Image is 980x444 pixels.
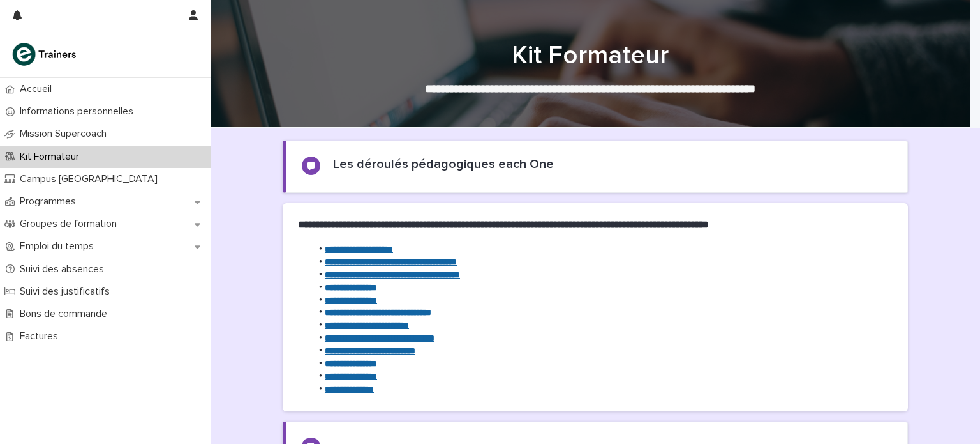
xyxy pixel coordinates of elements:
p: Mission Supercoach [15,128,117,140]
p: Kit Formateur [15,151,89,163]
p: Suivi des justificatifs [15,286,120,298]
p: Factures [15,330,68,342]
p: Informations personnelles [15,105,144,118]
p: Groupes de formation [15,218,127,230]
p: Emploi du temps [15,240,104,252]
p: Suivi des absences [15,263,114,275]
img: K0CqGN7SDeD6s4JG8KQk [10,42,80,67]
p: Accueil [15,83,62,95]
p: Programmes [15,195,86,208]
p: Campus [GEOGRAPHIC_DATA] [15,173,168,185]
p: Bons de commande [15,308,117,320]
h1: Kit Formateur [278,40,903,71]
h2: Les déroulés pédagogiques each One [333,157,554,172]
